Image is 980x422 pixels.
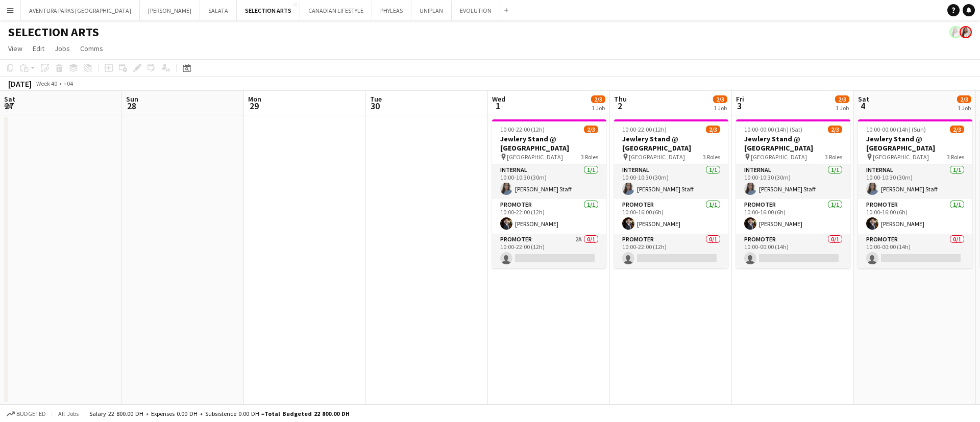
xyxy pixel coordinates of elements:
[491,100,505,112] span: 1
[957,95,971,103] span: 2/3
[612,100,627,112] span: 2
[8,24,99,40] h1: SELECTION ARTS
[736,164,850,199] app-card-role: Internal1/110:00-10:30 (30m)[PERSON_NAME] Staff
[736,119,850,268] app-job-card: 10:00-00:00 (14h) (Sat)2/3Jewlery Stand @ [GEOGRAPHIC_DATA] [GEOGRAPHIC_DATA]3 RolesInternal1/110...
[4,42,27,55] a: View
[16,410,46,417] span: Budgeted
[836,104,849,112] div: 1 Job
[264,410,350,417] span: Total Budgeted 22 800.00 DH
[858,94,869,104] span: Sat
[751,153,807,161] span: [GEOGRAPHIC_DATA]
[581,153,598,161] span: 3 Roles
[80,44,103,53] span: Comms
[949,26,962,38] app-user-avatar: Ines de Puybaudet
[825,153,842,161] span: 3 Roles
[592,104,605,112] div: 1 Job
[947,153,964,161] span: 3 Roles
[614,134,728,153] h3: Jewlery Stand @ [GEOGRAPHIC_DATA]
[55,44,70,53] span: Jobs
[125,100,138,112] span: 28
[714,104,727,112] div: 1 Job
[21,1,140,20] button: AVENTURA PARKS [GEOGRAPHIC_DATA]
[614,164,728,199] app-card-role: Internal1/110:00-10:30 (30m)[PERSON_NAME] Staff
[736,134,850,153] h3: Jewlery Stand @ [GEOGRAPHIC_DATA]
[614,199,728,234] app-card-role: Promoter1/110:00-16:00 (6h)[PERSON_NAME]
[492,134,606,153] h3: Jewlery Stand @ [GEOGRAPHIC_DATA]
[858,119,972,268] app-job-card: 10:00-00:00 (14h) (Sun)2/3Jewlery Stand @ [GEOGRAPHIC_DATA] [GEOGRAPHIC_DATA]3 RolesInternal1/110...
[411,1,452,20] button: UNIPLAN
[858,234,972,268] app-card-role: Promoter0/110:00-00:00 (14h)
[584,126,598,133] span: 2/3
[4,94,15,104] span: Sat
[8,44,22,53] span: View
[63,80,73,87] div: +04
[492,94,505,104] span: Wed
[248,94,261,104] span: Mon
[89,410,350,417] div: Salary 22 800.00 DH + Expenses 0.00 DH + Subsistence 0.00 DH =
[828,126,842,133] span: 2/3
[247,100,261,112] span: 29
[33,44,44,53] span: Edit
[200,1,237,20] button: SALATA
[866,126,926,133] span: 10:00-00:00 (14h) (Sun)
[858,199,972,234] app-card-role: Promoter1/110:00-16:00 (6h)[PERSON_NAME]
[372,1,411,20] button: PHYLEAS
[873,153,929,161] span: [GEOGRAPHIC_DATA]
[452,1,500,20] button: EVOLUTION
[713,95,727,103] span: 2/3
[744,126,802,133] span: 10:00-00:00 (14h) (Sat)
[736,199,850,234] app-card-role: Promoter1/110:00-16:00 (6h)[PERSON_NAME]
[858,164,972,199] app-card-role: Internal1/110:00-10:30 (30m)[PERSON_NAME] Staff
[703,153,720,161] span: 3 Roles
[858,134,972,153] h3: Jewlery Stand @ [GEOGRAPHIC_DATA]
[140,1,200,20] button: [PERSON_NAME]
[960,26,972,38] app-user-avatar: Ines de Puybaudet
[734,100,744,112] span: 3
[492,234,606,268] app-card-role: Promoter2A0/110:00-22:00 (12h)
[369,100,382,112] span: 30
[492,119,606,268] app-job-card: 10:00-22:00 (12h)2/3Jewlery Stand @ [GEOGRAPHIC_DATA] [GEOGRAPHIC_DATA]3 RolesInternal1/110:00-10...
[614,119,728,268] app-job-card: 10:00-22:00 (12h)2/3Jewlery Stand @ [GEOGRAPHIC_DATA] [GEOGRAPHIC_DATA]3 RolesInternal1/110:00-10...
[591,95,605,103] span: 2/3
[622,126,667,133] span: 10:00-22:00 (12h)
[614,234,728,268] app-card-role: Promoter0/110:00-22:00 (12h)
[237,1,300,20] button: SELECTION ARTS
[126,94,138,104] span: Sun
[614,94,627,104] span: Thu
[76,42,107,55] a: Comms
[34,80,59,87] span: Week 40
[3,100,15,112] span: 27
[8,79,32,89] div: [DATE]
[500,126,545,133] span: 10:00-22:00 (12h)
[736,234,850,268] app-card-role: Promoter0/110:00-00:00 (14h)
[29,42,48,55] a: Edit
[629,153,685,161] span: [GEOGRAPHIC_DATA]
[706,126,720,133] span: 2/3
[736,94,744,104] span: Fri
[835,95,849,103] span: 2/3
[5,408,47,419] button: Budgeted
[51,42,74,55] a: Jobs
[958,104,971,112] div: 1 Job
[492,164,606,199] app-card-role: Internal1/110:00-10:30 (30m)[PERSON_NAME] Staff
[56,410,81,417] span: All jobs
[370,94,382,104] span: Tue
[950,126,964,133] span: 2/3
[492,199,606,234] app-card-role: Promoter1/110:00-22:00 (12h)[PERSON_NAME]
[507,153,563,161] span: [GEOGRAPHIC_DATA]
[300,1,372,20] button: CANADIAN LIFESTYLE
[856,100,869,112] span: 4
